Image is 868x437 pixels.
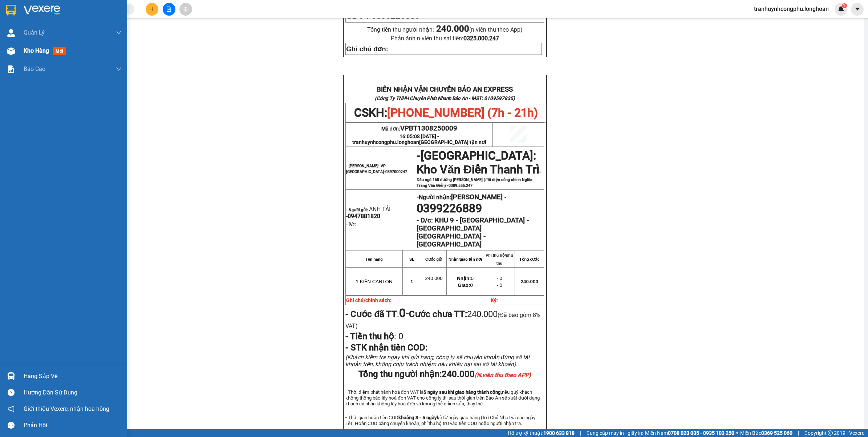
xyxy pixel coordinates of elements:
span: aim [183,7,188,12]
span: | [798,429,799,437]
span: Báo cáo [24,64,45,73]
strong: - D/c: [346,222,356,226]
strong: KHU 9 - [GEOGRAPHIC_DATA] - [GEOGRAPHIC_DATA][GEOGRAPHIC_DATA] - [GEOGRAPHIC_DATA] [417,216,529,248]
span: VPBT1308250009 [400,124,457,132]
span: 0399226889 [372,11,420,20]
span: 0399226889 [417,201,482,215]
span: - Thời điểm phát hành hoá đơn VAT là nếu quý khách không thông báo lấy hoá đơn VAT cho công ty th... [345,389,539,406]
span: CSKH: [354,106,538,120]
span: [GEOGRAPHIC_DATA]: Kho Văn Điển Thanh Trì [417,149,539,176]
span: : [345,309,409,319]
button: file-add [163,3,175,16]
span: Miền Nam [645,429,734,437]
span: Phản ánh n.viên thu sai tiền: [391,35,499,42]
span: - [503,194,506,201]
span: 1 [843,3,845,8]
button: aim [179,3,192,16]
span: : [345,331,403,341]
span: [GEOGRAPHIC_DATA] tận nơi [419,139,486,145]
strong: (Công Ty TNHH Chuyển Phát Nhanh Bảo An - MST: 0109597835) [375,96,515,101]
span: CÔNG TY TNHH CHUYỂN PHÁT NHANH BẢO AN [57,16,145,29]
span: Tổng tiền thu người nhận: [367,26,523,33]
span: question-circle [8,389,15,396]
span: message [8,422,15,429]
span: [PHONE_NUMBER] [3,16,55,28]
strong: 5 ngày sau khi giao hàng thành công, [423,389,502,395]
img: icon-new-feature [838,6,844,12]
strong: 0 [399,306,406,320]
span: 0947881820 [348,213,380,220]
strong: Ghi chú/chính sách: [346,297,392,303]
span: 240.000 [425,276,442,281]
span: 0 [457,276,474,281]
span: [PERSON_NAME] [451,193,503,201]
span: (n.viên thu theo App) [436,26,523,33]
span: [PHONE_NUMBER] (7h - 21h) [387,106,538,120]
strong: 1900 633 818 [543,430,575,436]
strong: Nhận/giao tận nơi [449,257,482,261]
span: Kho hàng [24,47,49,54]
strong: - Tiền thu hộ [345,331,394,341]
img: warehouse-icon [7,47,15,55]
span: (Khách kiểm tra ngay khi gửi hàng, công ty sẽ chuyển khoản đúng số tài khoản trên, không chịu trá... [345,354,530,368]
strong: khoảng 3 - 5 ngày [398,415,437,420]
strong: Tổng cước [519,257,539,261]
strong: - Cước đã TT [345,309,397,319]
span: Miền Bắc [740,429,792,437]
strong: SL [409,257,414,261]
span: - [417,149,421,163]
span: tranhuynhcongphu.longhoan [352,139,486,145]
strong: Phí thu hộ/phụ thu [486,253,513,265]
span: Mã đơn: [381,126,458,132]
span: Cung cấp máy in - giấy in: [587,429,643,437]
span: 0389.555.247 [449,183,472,188]
strong: 0369 525 060 [761,430,792,436]
img: solution-icon [7,65,15,73]
span: file-add [166,7,171,12]
span: ⚪️ [736,432,738,434]
strong: 0325.000.247 [463,35,499,42]
strong: BIÊN NHẬN VẬN CHUYỂN BẢO AN EXPRESS [377,85,513,93]
span: 0397000247 [385,169,407,174]
strong: PHIẾU DÁN LÊN HÀNG [51,3,147,13]
img: logo-vxr [6,5,16,16]
span: - [417,155,541,188]
div: Hàng sắp về [24,371,122,382]
span: - 0 [496,282,502,288]
span: 15:44:24 [DATE] [3,50,45,56]
strong: Nhận: [457,276,471,281]
span: 16:05:08 [DATE] - [352,133,486,145]
span: | [580,429,581,437]
strong: Tên hàng [365,257,382,261]
span: 240.000 [442,369,531,379]
span: Hỗ trợ kỹ thuật: [508,429,575,437]
span: Quản Lý [24,28,45,37]
span: down [116,66,122,72]
span: Giới thiệu Vexere, nhận hoa hồng [24,404,109,413]
span: Người nhận: [419,194,503,201]
em: (N.viên thu theo APP) [475,372,531,378]
span: down [116,30,122,36]
span: Đầu ngõ 168 đường [PERSON_NAME] (đối diện cổng chính Nghĩa Trang Văn Điển) - [417,177,532,188]
strong: SĐT : [346,11,369,20]
strong: 0708 023 035 - 0935 103 250 [668,430,734,436]
span: - 0 [496,276,502,281]
span: ANH TẢI - [346,206,390,220]
span: - [PERSON_NAME]: VP [GEOGRAPHIC_DATA]- [346,164,407,174]
button: caret-down [851,3,864,16]
strong: Cước chưa TT: [409,309,467,319]
strong: - Người gửi: [346,208,368,212]
span: plus [150,7,155,12]
strong: - D/c: [417,216,433,224]
span: 240.000 [521,279,538,284]
span: 1 [410,279,413,284]
strong: Ký: [491,297,498,303]
span: - Thời gian hoàn tiền COD kể từ ngày giao hàng (trừ Chủ Nhật và các ngày Lễ). Hoàn COD bằng chuyể... [345,415,535,426]
strong: Cước gửi [425,257,442,261]
span: 1 KIỆN CARTON [356,279,393,284]
span: tranhuynhcongphu.longhoan [748,4,835,13]
span: 0 [396,331,403,341]
span: notification [8,405,15,412]
span: copyright [828,430,833,436]
span: 0 [458,282,472,288]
